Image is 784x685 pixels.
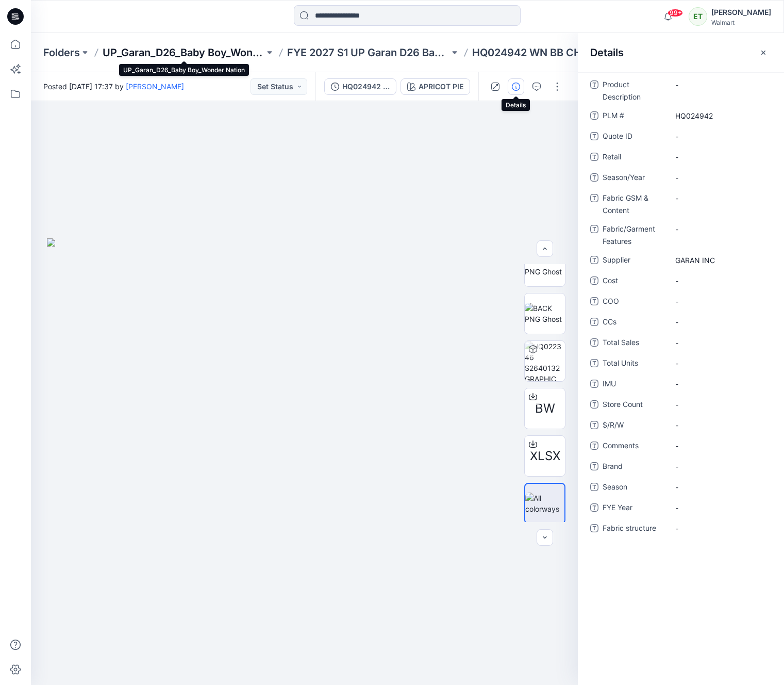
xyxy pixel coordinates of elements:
a: [PERSON_NAME] [126,82,184,91]
span: - [675,502,765,513]
div: [PERSON_NAME] [711,6,771,19]
img: FRONT PNG Ghost [525,255,565,277]
img: HQ022346 S2640132 GRAPHIC SS TEE (2) (1) (2) APRICOT PIE [525,341,565,381]
img: eyJhbGciOiJIUzI1NiIsImtpZCI6IjAiLCJzbHQiOiJzZXMiLCJ0eXAiOiJKV1QifQ.eyJkYXRhIjp7InR5cGUiOiJzdG9yYW... [47,238,562,685]
a: FYE 2027 S1 UP Garan D26 Baby Boy [287,45,449,60]
span: 99+ [668,9,683,17]
span: Quote ID [603,130,664,144]
span: - [675,379,765,389]
span: Posted [DATE] 17:37 by [43,81,184,92]
span: - [675,461,765,472]
span: FYE Year [603,501,664,516]
span: Season/Year [603,171,664,186]
span: - [675,420,765,431]
span: Total Units [603,357,664,371]
span: - [675,131,765,142]
span: Supplier [603,254,664,268]
button: APRICOT PIE [401,78,470,95]
div: Walmart [711,19,771,26]
span: Product Description [603,78,664,103]
span: Cost [603,274,664,289]
span: XLSX [530,447,560,465]
span: - [675,523,765,534]
span: - [675,317,765,328]
button: Details [508,78,524,95]
span: - [675,358,765,369]
span: Retail [603,151,664,165]
span: - [675,296,765,307]
span: - [675,275,765,286]
span: Store Count [603,398,664,413]
img: BACK PNG Ghost [525,303,565,324]
span: BW [535,399,555,418]
span: - [675,399,765,410]
span: - [675,337,765,348]
span: PLM # [603,109,664,124]
span: - [675,441,765,451]
div: ET [689,7,707,26]
span: Season [603,481,664,495]
a: UP_Garan_D26_Baby Boy_Wonder Nation [103,45,264,60]
div: HQ024942 WN BB CHENILLE TEE [342,81,390,92]
span: - [675,482,765,493]
span: - [675,224,765,235]
span: - [675,152,765,162]
span: - [675,172,765,183]
a: Folders [43,45,80,60]
span: - [675,193,765,204]
span: Comments [603,439,664,454]
span: Fabric GSM & Content [603,192,664,217]
span: IMU [603,378,664,392]
span: Total Sales [603,336,664,351]
span: CCs [603,316,664,330]
span: - [675,79,765,90]
span: $/R/W [603,419,664,433]
button: HQ024942 WN BB CHENILLE TEE [324,78,396,95]
h2: Details [590,46,624,59]
span: HQ024942 [675,110,765,121]
span: Brand [603,460,664,475]
span: Fabric structure [603,522,664,536]
span: Fabric/Garment Features [603,223,664,248]
p: HQ024942 WN BB CHENILLE TEE [472,45,634,60]
img: All colorways [525,493,564,514]
span: COO [603,295,664,309]
div: APRICOT PIE [419,81,463,92]
span: GARAN INC [675,255,765,266]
